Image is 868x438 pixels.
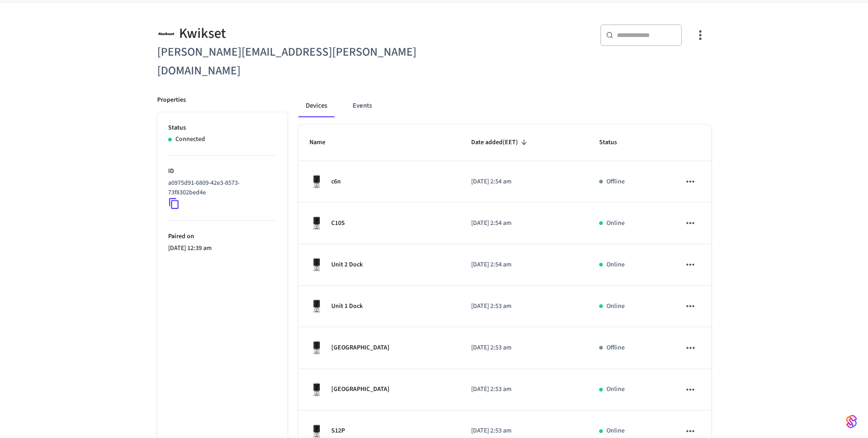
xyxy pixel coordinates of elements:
[309,216,324,230] img: Kwikset Halo Touchscreen Wifi Enabled Smart Lock, Polished Chrome, Front
[606,385,625,394] p: Online
[606,260,625,270] p: Online
[331,219,345,228] p: C10S
[331,302,363,311] p: Unit 1 Dock
[606,426,625,436] p: Online
[309,174,324,189] img: Kwikset Halo Touchscreen Wifi Enabled Smart Lock, Polished Chrome, Front
[157,24,175,43] img: Kwikset Logo, Square
[168,244,277,253] p: [DATE] 12:39 am
[606,302,625,311] p: Online
[471,219,577,228] p: [DATE] 2:54 am
[168,232,277,241] p: Paired on
[309,299,324,313] img: Kwikset Halo Touchscreen Wifi Enabled Smart Lock, Polished Chrome, Front
[606,219,625,228] p: Online
[471,260,577,270] p: [DATE] 2:54 am
[309,257,324,272] img: Kwikset Halo Touchscreen Wifi Enabled Smart Lock, Polished Chrome, Front
[345,95,379,117] button: Events
[309,136,337,150] span: Name
[606,177,625,187] p: Offline
[168,178,273,198] p: a0975d91-6809-42e3-8573-73f8302bed4e
[157,43,429,80] h6: [PERSON_NAME][EMAIL_ADDRESS][PERSON_NAME][DOMAIN_NAME]
[298,95,334,117] button: Devices
[157,24,429,43] div: Kwikset
[298,95,711,117] div: connected account tabs
[331,426,345,436] p: S12P
[471,136,530,150] span: Date added(EET)
[471,426,577,436] p: [DATE] 2:53 am
[157,95,186,105] p: Properties
[471,343,577,353] p: [DATE] 2:53 am
[168,167,277,176] p: ID
[471,385,577,394] p: [DATE] 2:53 am
[168,123,277,133] p: Status
[331,343,390,353] p: [GEOGRAPHIC_DATA]
[331,260,363,270] p: Unit 2 Dock
[331,385,390,394] p: [GEOGRAPHIC_DATA]
[309,340,324,355] img: Kwikset Halo Touchscreen Wifi Enabled Smart Lock, Polished Chrome, Front
[471,302,577,311] p: [DATE] 2:53 am
[331,177,341,187] p: c6n
[309,382,324,397] img: Kwikset Halo Touchscreen Wifi Enabled Smart Lock, Polished Chrome, Front
[846,414,857,429] img: SeamLogoGradient.69752ec5.svg
[471,177,577,187] p: [DATE] 2:54 am
[175,135,205,144] p: Connected
[606,343,625,353] p: Offline
[599,136,629,150] span: Status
